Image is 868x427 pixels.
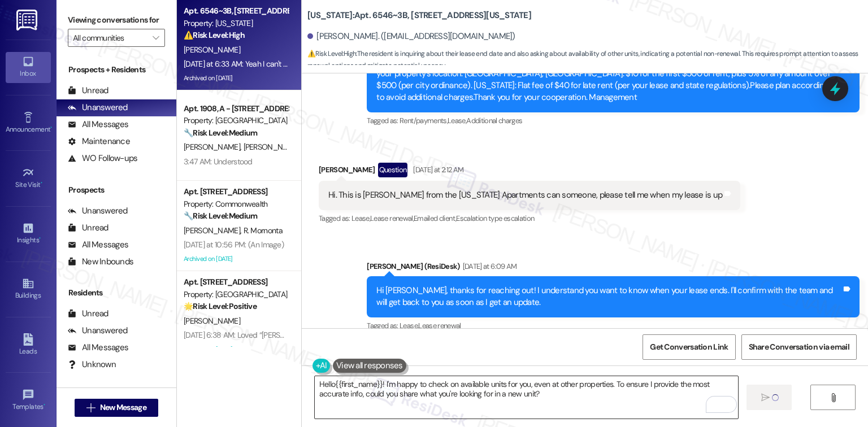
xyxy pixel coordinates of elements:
[376,285,841,309] div: Hi [PERSON_NAME], thanks for reaching out! I understand you want to know when your lease ends. I'...
[68,85,108,97] div: Unread
[68,119,128,130] div: All Messages
[460,260,517,272] div: [DATE] at 6:09 AM
[367,317,860,334] div: Tagged as:
[184,289,288,300] div: Property: [GEOGRAPHIC_DATA]
[761,393,770,402] i: 
[351,213,370,223] span: Lease ,
[39,234,41,242] span: •
[466,116,522,125] span: Additional charges
[86,403,95,412] i: 
[400,321,418,330] span: Lease ,
[184,276,288,288] div: Apt. [STREET_ADDRESS]
[184,18,288,29] div: Property: [US_STATE]
[68,239,128,251] div: All Messages
[68,308,108,320] div: Unread
[50,124,52,132] span: •
[184,115,288,127] div: Property: [GEOGRAPHIC_DATA]
[68,222,108,234] div: Unread
[16,10,40,30] img: ResiDesk Logo
[73,29,147,47] input: All communities
[418,321,461,330] span: Lease renewal
[183,342,289,356] div: Archived on [DATE]
[184,45,240,55] span: [PERSON_NAME]
[6,385,51,416] a: Templates •
[184,128,257,138] strong: 🔧 Risk Level: Medium
[68,102,128,114] div: Unanswered
[183,71,289,85] div: Archived on [DATE]
[307,48,868,72] span: : The resident is inquiring about their lease end date and also asking about availability of othe...
[153,33,159,42] i: 
[307,10,531,21] b: [US_STATE]: Apt. 6546~3B, [STREET_ADDRESS][US_STATE]
[307,30,515,42] div: [PERSON_NAME]. ([EMAIL_ADDRESS][DOMAIN_NAME])
[6,274,51,304] a: Buildings
[829,393,837,402] i: 
[319,210,740,226] div: Tagged as:
[184,198,288,210] div: Property: Commonwealth
[749,341,849,353] span: Share Conversation via email
[183,252,289,266] div: Archived on [DATE]
[400,116,448,125] span: Rent/payments ,
[184,239,284,250] div: [DATE] at 10:56 PM: (An Image)
[448,116,466,125] span: Lease ,
[75,399,158,417] button: New Message
[328,189,722,201] div: Hi. This is [PERSON_NAME] from the [US_STATE] Apartments can someone, please tell me when my leas...
[410,164,463,176] div: [DATE] at 2:12 AM
[44,401,45,409] span: •
[57,184,176,196] div: Prospects
[68,11,165,29] label: Viewing conversations for
[57,287,176,299] div: Residents
[184,301,257,311] strong: 🌟 Risk Level: Positive
[244,225,283,236] span: R. Mornonta
[68,256,133,268] div: New Inbounds
[100,402,146,413] span: New Message
[184,30,245,40] strong: ⚠️ Risk Level: High
[68,359,116,371] div: Unknown
[643,334,735,360] button: Get Conversation Link
[184,330,834,340] div: [DATE] 6:38 AM: Loved “[PERSON_NAME] (Hidden Hills): That's a relief! I'm glad to hear the raccoo...
[68,342,128,354] div: All Messages
[68,325,128,337] div: Unanswered
[6,219,51,249] a: Insights •
[414,213,456,223] span: Emailed client ,
[244,142,300,152] span: [PERSON_NAME]
[184,103,288,115] div: Apt. 1908, A - [STREET_ADDRESS]
[184,5,288,17] div: Apt. 6546~3B, [STREET_ADDRESS][US_STATE]
[41,179,42,187] span: •
[184,59,539,69] div: [DATE] at 6:33 AM: Yeah I can't remember. Is there any other units available even if it's on a di...
[184,142,244,152] span: [PERSON_NAME]
[315,376,738,419] textarea: To enrich screen reader interactions, please activate Accessibility in Grammarly extension settings
[378,163,408,177] div: Question
[6,52,51,82] a: Inbox
[68,136,130,147] div: Maintenance
[367,260,860,276] div: [PERSON_NAME] (ResiDesk)
[184,225,244,236] span: [PERSON_NAME]
[184,211,257,221] strong: 🔧 Risk Level: Medium
[319,163,740,181] div: [PERSON_NAME]
[57,64,176,76] div: Prospects + Residents
[370,213,414,223] span: Lease renewal ,
[68,152,137,164] div: WO Follow-ups
[6,163,51,194] a: Site Visit •
[184,156,253,167] div: 3:47 AM: Understood
[741,334,857,360] button: Share Conversation via email
[650,341,728,353] span: Get Conversation Link
[184,186,288,198] div: Apt. [STREET_ADDRESS]
[6,330,51,360] a: Leads
[456,213,534,223] span: Escalation type escalation
[184,316,240,326] span: [PERSON_NAME]
[68,205,128,217] div: Unanswered
[307,49,356,58] strong: ⚠️ Risk Level: High
[367,112,860,129] div: Tagged as:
